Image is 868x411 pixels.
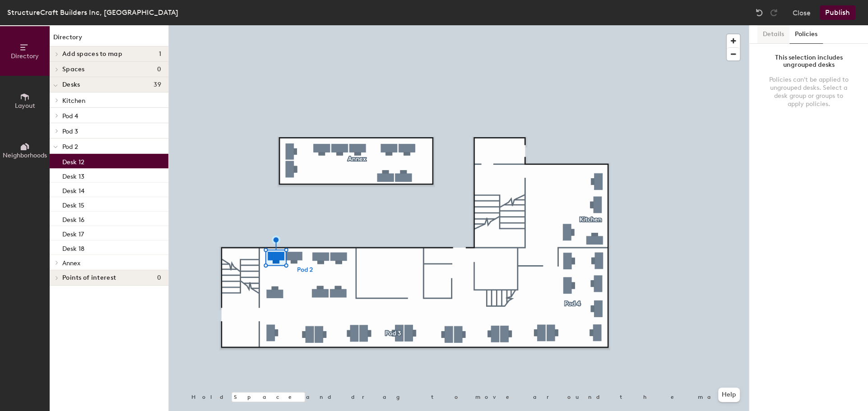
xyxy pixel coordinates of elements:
img: Undo [755,8,764,17]
button: Policies [789,25,823,44]
img: Redo [769,8,778,17]
span: 1 [159,51,161,58]
span: Points of interest [62,274,116,282]
span: Add spaces to map [62,51,122,58]
div: Policies can't be applied to ungrouped desks. Select a desk group or groups to apply policies. [767,76,850,108]
p: Desk 17 [62,228,84,238]
button: Close [793,5,811,20]
p: Desk 16 [62,213,84,224]
span: 0 [157,274,161,282]
button: Details [757,25,789,44]
span: Annex [62,259,80,267]
span: 39 [153,81,161,88]
span: Directory [11,52,39,60]
p: Desk 14 [62,185,84,195]
span: Pod 4 [62,112,78,120]
span: Pod 2 [62,143,78,151]
span: Kitchen [62,97,85,105]
div: StructureCraft Builders Inc, [GEOGRAPHIC_DATA] [7,7,178,18]
span: Pod 3 [62,128,78,135]
span: Desks [62,81,80,88]
button: Help [718,388,740,402]
span: Neighborhoods [3,152,47,159]
p: Desk 12 [62,156,84,166]
span: Layout [15,102,35,110]
div: This selection includes ungrouped desks [767,54,850,69]
p: Desk 18 [62,242,84,253]
span: Spaces [62,66,85,73]
span: 0 [157,66,161,73]
p: Desk 15 [62,199,84,209]
p: Desk 13 [62,170,84,180]
h1: Directory [50,32,168,46]
button: Publish [820,5,855,20]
